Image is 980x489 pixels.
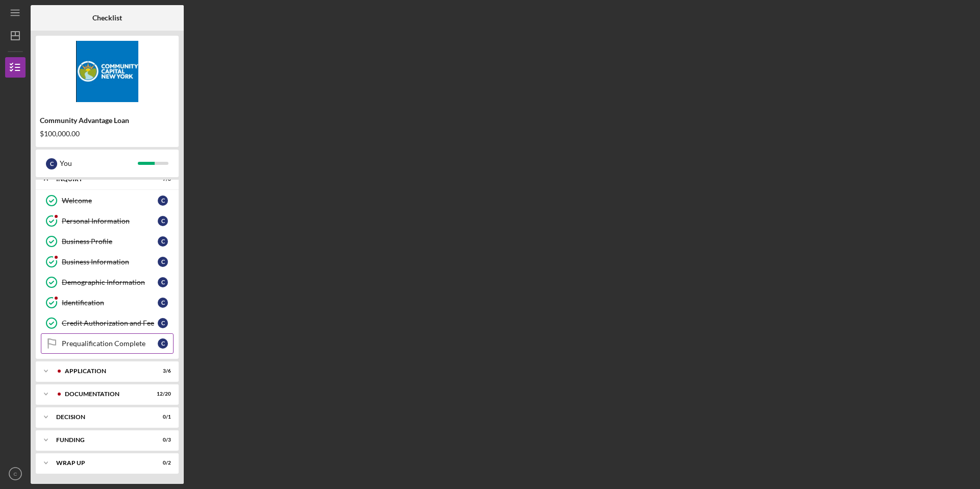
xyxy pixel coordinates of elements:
div: Prequalification Complete [62,339,158,348]
div: 0 / 1 [153,414,171,420]
div: 3 / 6 [153,368,171,374]
a: Credit Authorization and Fee C [41,313,174,333]
div: C [46,158,57,169]
text: C [14,471,17,477]
div: You [60,155,138,172]
div: C [158,216,168,226]
div: Application [65,368,145,374]
a: Demographic Information C [41,272,174,292]
div: C [158,195,168,206]
div: Identification [62,299,158,307]
div: Wrap up [56,460,145,466]
div: C [158,257,168,267]
div: C [158,277,168,287]
a: Personal Information C [41,211,174,231]
div: Welcome [62,197,158,205]
div: Business Profile [62,237,158,246]
div: 0 / 2 [153,460,171,466]
div: C [158,298,168,308]
a: Business Profile C [41,231,174,252]
div: $100,000.00 [40,130,175,138]
div: Community Advantage Loan [40,116,175,125]
div: Business Information [62,258,158,266]
div: 12 / 20 [153,391,171,397]
img: Product logo [36,41,179,102]
div: Decision [56,414,145,420]
div: Credit Authorization and Fee [62,319,158,327]
div: 0 / 3 [153,437,171,443]
div: Personal Information [62,217,158,225]
a: Identification C [41,292,174,313]
a: Welcome C [41,190,174,211]
div: C [158,338,168,349]
button: C [5,463,26,484]
a: Prequalification Complete C [41,333,174,354]
div: C [158,236,168,247]
div: Demographic Information [62,278,158,286]
div: Documentation [65,391,145,397]
div: C [158,318,168,328]
a: Business Information C [41,252,174,272]
b: Checklist [92,14,122,22]
div: Funding [56,437,145,443]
